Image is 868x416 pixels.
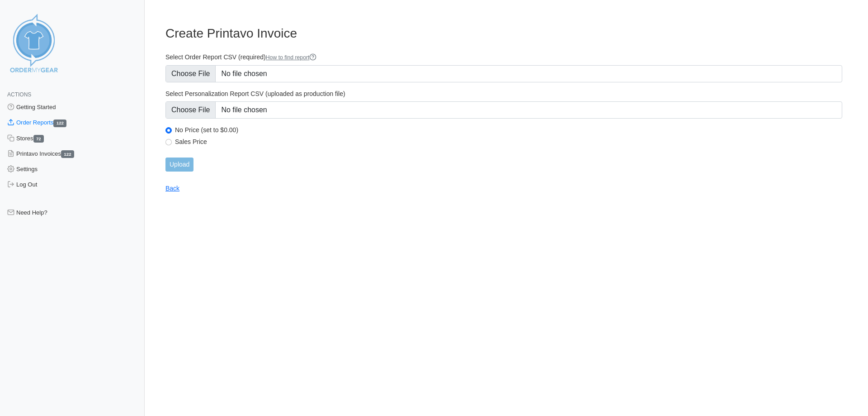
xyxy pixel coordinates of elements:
[165,158,193,172] input: Upload
[53,120,66,127] span: 122
[165,90,842,98] label: Select Personalization Report CSV (uploaded as production file)
[266,54,317,61] a: How to find report
[175,138,842,146] label: Sales Price
[33,135,44,143] span: 72
[165,185,179,192] a: Back
[165,26,842,41] h3: Create Printavo Invoice
[61,150,74,158] span: 122
[7,91,31,98] span: Actions
[165,53,842,62] label: Select Order Report CSV (required)
[175,126,842,134] label: No Price (set to $0.00)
